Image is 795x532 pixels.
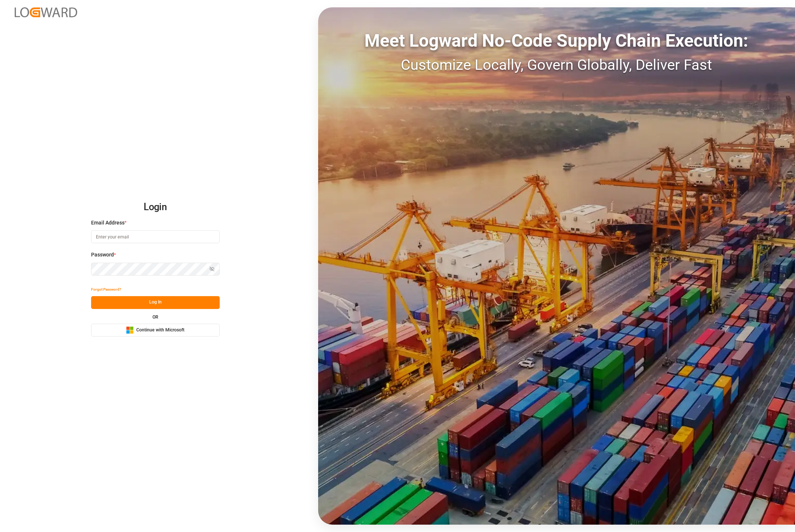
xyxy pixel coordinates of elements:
input: Enter your email [91,230,220,243]
span: Password [91,251,114,259]
div: Customize Locally, Govern Globally, Deliver Fast [318,54,795,76]
span: Email Address [91,219,125,227]
button: Continue with Microsoft [91,324,220,337]
img: Logward_new_orange.png [15,7,77,17]
button: Forgot Password? [91,283,121,296]
button: Log In [91,296,220,309]
small: OR [152,315,158,319]
div: Meet Logward No-Code Supply Chain Execution: [318,28,795,54]
span: Continue with Microsoft [136,327,184,334]
h2: Login [91,195,220,219]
